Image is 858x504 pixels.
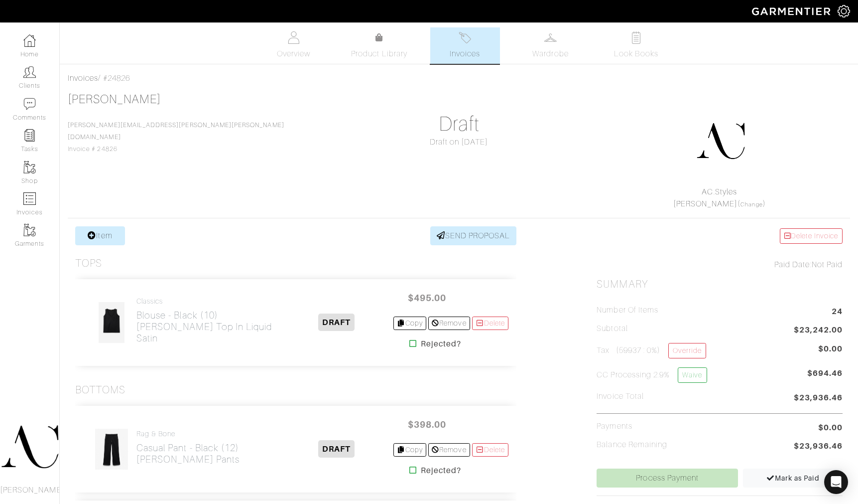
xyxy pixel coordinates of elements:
span: $495.00 [397,287,457,309]
img: orders-27d20c2124de7fd6de4e0e44c1d41de31381a507db9b33961299e4e07d508b8c.svg [459,31,471,44]
div: Not Paid [597,259,843,271]
h5: Payments [597,422,632,431]
img: basicinfo-40fd8af6dae0f16599ec9e87c0ef1c0a1fdea2edbe929e3d69a839185d80c458.svg [287,31,300,44]
span: Overview [277,48,310,60]
img: gCiphybid52CVzg31HGppyEm [95,428,128,470]
img: orders-icon-0abe47150d42831381b5fb84f609e132dff9fe21cb692f30cb5eec754e2cba89.png [23,192,36,205]
a: Delete [472,443,509,457]
a: Mark as Paid [743,469,843,488]
span: 24 [832,306,843,319]
h1: Draft [336,112,582,136]
img: comment-icon-a0a6a9ef722e966f86d9cbdc48e553b5cf19dbc54f86b18d962a5391bc8f6eb6.png [23,98,36,110]
span: Mark as Paid [766,474,820,482]
h2: Blouse - Black (10) [PERSON_NAME] Top in Liquid Satin [136,310,280,344]
h2: Summary [597,278,843,291]
img: todo-9ac3debb85659649dc8f770b8b6100bb5dab4b48dedcbae339e5042a72dfd3cc.svg [630,31,642,44]
a: Remove [428,443,470,457]
h5: Invoice Total [597,392,644,401]
a: Look Books [602,27,671,64]
span: $0.00 [818,422,843,434]
h5: Subtotal [597,324,627,334]
h2: Casual Pant - Black (12) [PERSON_NAME] Pants [136,442,240,465]
span: $0.00 [818,343,843,355]
img: garmentier-logo-header-white-b43fb05a5012e4ada735d5af1a66efaba907eab6374d6393d1fbf88cb4ef424d.png [747,2,838,20]
a: AC.Styles [702,187,736,196]
img: 1750451417276.png [696,116,745,166]
a: Waive [678,367,707,383]
div: / #24826 [68,72,850,84]
a: Invoices [68,74,98,83]
a: Invoices [430,27,500,64]
span: Invoice # 24826 [68,122,284,153]
a: Copy [393,317,427,330]
span: $398.00 [397,414,457,435]
span: Paid Date: [774,260,812,269]
a: Override [668,343,706,358]
div: Open Intercom Messenger [824,470,848,494]
img: garments-icon-b7da505a4dc4fd61783c78ac3ca0ef83fa9d6f193b1c9dc38574b1d14d53ca28.png [23,224,36,236]
span: DRAFT [318,314,355,331]
h5: Number of Items [597,306,658,315]
a: [PERSON_NAME] [673,199,738,208]
span: $23,242.00 [794,324,843,337]
img: clients-icon-6bae9207a08558b7cb47a8932f037763ab4055f8c8b6bfacd5dc20c3e0201464.png [23,66,36,78]
a: Delete Invoice [780,228,843,244]
a: Product Library [345,32,414,60]
span: $694.46 [807,367,843,387]
span: $23,936.46 [794,440,843,454]
img: garments-icon-b7da505a4dc4fd61783c78ac3ca0ef83fa9d6f193b1c9dc38574b1d14d53ca28.png [23,161,36,173]
h4: rag & bone [136,430,240,438]
div: Draft on [DATE] [336,136,582,148]
span: $23,936.46 [794,392,843,405]
img: reminder-icon-8004d30b9f0a5d33ae49ab947aed9ed385cf756f9e5892f1edd6e32f2345188e.png [23,129,36,142]
h5: Balance Remaining [597,440,667,450]
a: Remove [428,317,470,330]
strong: Rejected? [421,465,461,477]
a: Process Payment [597,469,738,488]
img: dashboard-icon-dbcd8f5a0b271acd01030246c82b418ddd0df26cd7fceb0bd07c9910d44c42f6.png [23,34,36,47]
span: Invoices [450,48,480,60]
img: gear-icon-white-bd11855cb880d31180b6d7d6211b90ccbf57a29d726f0c71d8c61bd08dd39cc2.png [838,5,850,17]
h5: CC Processing 2.9% [597,367,707,383]
h5: Tax (59937 : 0%) [597,343,706,358]
a: Classics Blouse - Black (10)[PERSON_NAME] Top in Liquid Satin [136,297,280,344]
span: Look Books [614,48,658,60]
img: wardrobe-487a4870c1b7c33e795ec22d11cfc2ed9d08956e64fb3008fe2437562e282088.svg [544,31,557,44]
h3: Tops [75,257,102,270]
a: Overview [259,27,329,64]
a: rag & bone Casual Pant - Black (12)[PERSON_NAME] Pants [136,430,240,465]
h3: Bottoms [75,384,125,396]
span: Product Library [351,48,407,60]
a: Change [740,201,762,207]
img: sCt46tY2PMbvv3VWsw27ou7g [98,302,124,343]
a: Copy [393,443,427,457]
strong: Rejected? [421,338,461,350]
a: Item [75,226,125,245]
span: DRAFT [318,440,355,458]
a: [PERSON_NAME] [68,93,161,106]
a: Wardrobe [516,27,586,64]
a: Delete [472,317,509,330]
div: ( ) [601,186,838,210]
h4: Classics [136,297,280,306]
a: [PERSON_NAME][EMAIL_ADDRESS][PERSON_NAME][PERSON_NAME][DOMAIN_NAME] [68,122,284,141]
span: Wardrobe [532,48,568,60]
a: SEND PROPOSAL [430,226,517,245]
